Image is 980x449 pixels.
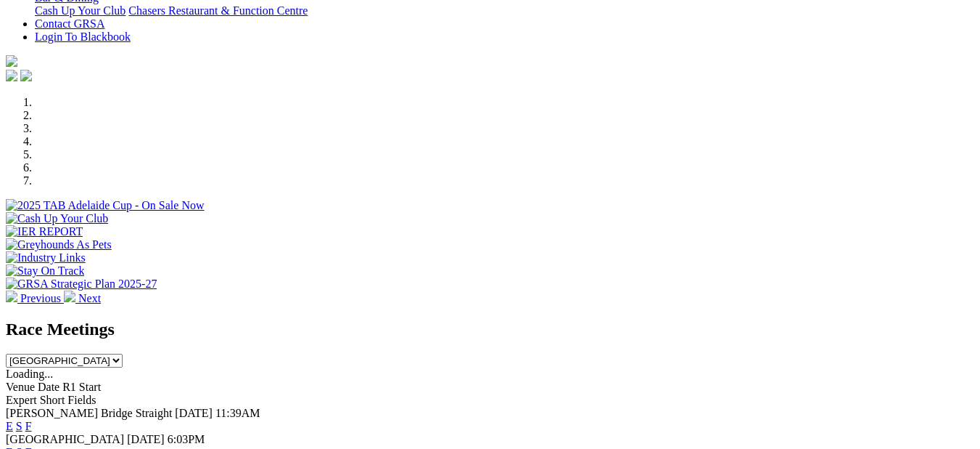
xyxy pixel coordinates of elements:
img: facebook.svg [6,70,17,81]
a: Next [64,292,101,304]
a: Login To Blackbook [35,31,131,43]
a: S [16,420,22,432]
span: Short [40,394,65,406]
span: Expert [6,394,37,406]
span: Venue [6,381,35,393]
span: 6:03PM [168,433,205,445]
span: Date [38,381,59,393]
img: chevron-left-pager-white.svg [6,291,17,302]
span: Previous [20,292,61,304]
span: Loading... [6,368,53,380]
h2: Race Meetings [6,320,974,339]
span: [GEOGRAPHIC_DATA] [6,433,124,445]
img: chevron-right-pager-white.svg [64,291,75,302]
img: Cash Up Your Club [6,212,108,225]
a: Previous [6,292,64,304]
img: Greyhounds As Pets [6,238,112,251]
a: E [6,420,13,432]
img: logo-grsa-white.png [6,55,17,67]
a: F [25,420,32,432]
a: Contact GRSA [35,17,104,30]
img: GRSA Strategic Plan 2025-27 [6,278,157,291]
span: [PERSON_NAME] Bridge Straight [6,407,172,419]
span: [DATE] [127,433,165,445]
span: 11:39AM [215,407,260,419]
span: [DATE] [175,407,213,419]
span: R1 Start [62,381,101,393]
a: Chasers Restaurant & Function Centre [128,4,308,17]
span: Fields [67,394,96,406]
div: Bar & Dining [35,4,974,17]
a: Cash Up Your Club [35,4,125,17]
img: twitter.svg [20,70,32,81]
span: Next [78,292,101,304]
img: IER REPORT [6,225,83,238]
img: Stay On Track [6,264,84,278]
img: Industry Links [6,251,86,264]
img: 2025 TAB Adelaide Cup - On Sale Now [6,199,205,212]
